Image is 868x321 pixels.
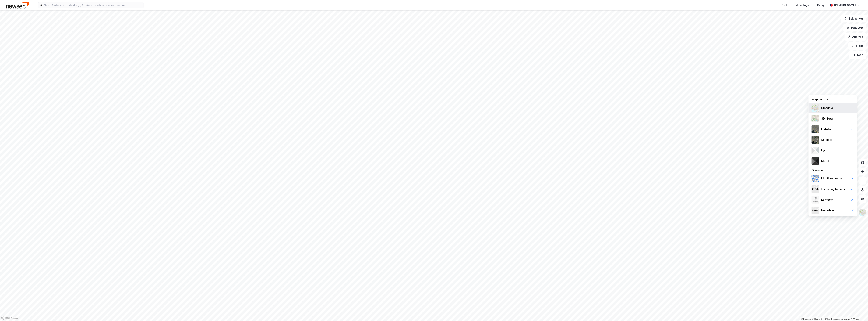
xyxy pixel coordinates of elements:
a: Improve this map [831,318,850,320]
img: Z [812,125,819,133]
img: cadastreBorders.cfe08de4b5ddd52a10de.jpeg [812,175,819,182]
div: Velg karttype [809,96,857,103]
button: Tags [849,51,866,59]
div: [PERSON_NAME] [834,3,856,7]
div: Matrikkelgrenser [821,176,844,181]
div: Gårds- og bruksnr. [821,187,846,191]
div: Hovedeier [821,208,835,213]
button: Bokmerker [841,15,866,22]
div: Standard [821,106,833,110]
div: Kart [782,3,787,7]
div: Flyfoto [821,127,831,132]
div: Lyst [821,148,827,153]
img: Z [812,115,819,122]
img: nCdM7BzjoCAAAAAElFTkSuQmCC [812,157,819,165]
a: OpenStreetMap [812,318,831,320]
iframe: Chat Widget [849,303,868,321]
img: 9k= [812,136,819,144]
button: Filter [848,42,866,50]
div: Bolig [817,3,824,7]
div: Kontrollprogram for chat [849,303,868,321]
input: Søk på adresse, matrikkel, gårdeiere, leietakere eller personer [43,2,144,8]
img: majorOwner.b5e170eddb5c04bfeeff.jpeg [812,207,819,214]
img: luj3wr1y2y3+OchiMxRmMxRlscgabnMEmZ7DJGWxyBpucwSZnsMkZbHIGm5zBJmewyRlscgabnMEmZ7DJGWxyBpucwSZnsMkZ... [812,147,819,154]
div: Mine Tags [796,3,809,7]
img: newsec-logo.f6e21ccffca1b3a03d2d.png [6,2,29,8]
img: Z [812,104,819,112]
img: cadastreKeys.547ab17ec502f5a4ef2b.jpeg [812,185,819,193]
img: Z [812,196,819,204]
a: Mapbox [801,318,811,320]
img: Z [859,209,866,216]
div: Mørkt [821,159,829,163]
div: Tilpass kart [809,166,857,173]
div: Satellitt [821,138,832,142]
button: Datasett [843,24,866,31]
div: 3D (Beta) [821,116,834,121]
div: Etiketter [821,197,833,202]
a: Mapbox homepage [1,316,18,320]
button: Analyse [845,33,866,41]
